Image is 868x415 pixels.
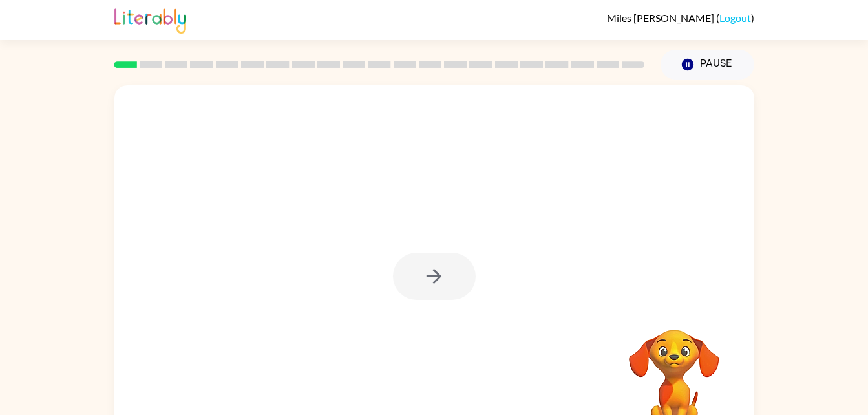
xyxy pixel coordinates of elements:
[661,50,754,80] button: Pause
[607,12,754,24] div: ( )
[719,12,751,24] a: Logout
[607,12,716,24] span: Miles [PERSON_NAME]
[114,5,186,34] img: Literably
